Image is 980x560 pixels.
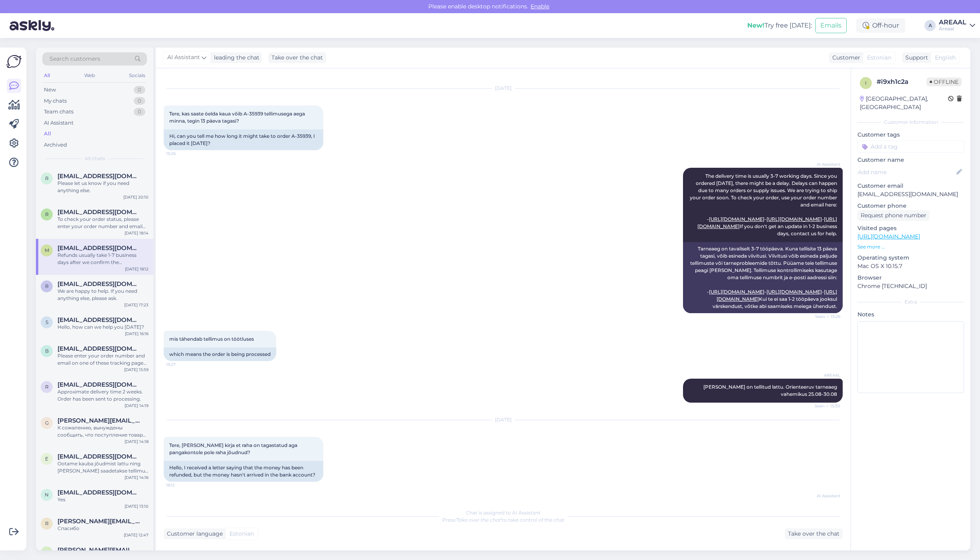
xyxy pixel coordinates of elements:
[44,119,73,127] div: AI Assistant
[45,348,49,354] span: b
[44,108,73,116] div: Team chats
[57,209,141,216] span: romawkaxd2007@gmail.com
[134,86,145,94] div: 0
[45,420,49,426] span: g
[902,54,928,62] div: Support
[857,274,964,282] p: Browser
[857,298,964,306] div: Extra
[865,80,867,86] span: i
[164,461,323,482] div: Hello, I received a letter saying that the money has been refunded, but the money hasn't arrived ...
[810,493,840,499] span: AI Assistant
[703,384,838,397] span: [PERSON_NAME] on tellitud lattu. Orienteeruv tarneaeg vahemikus 25.08-30.08
[124,532,148,538] div: [DATE] 12:47
[169,111,306,124] span: Tere, kas saate öelda kaua võib A-35939 tellimusega aega minna, tegin 13 päeva tagasi?
[925,20,936,31] div: A
[766,289,822,295] a: [URL][DOMAIN_NAME]
[57,280,141,288] span: ratkelite@gmail.com
[857,119,964,126] div: Customer information
[57,424,148,439] div: К сожалению, вынуждены сообщить, что поступление товара Philips HX3826/33 на наш склад в настояще...
[927,77,962,86] span: Offline
[857,156,964,164] p: Customer name
[810,403,840,409] span: Seen ✓ 15:30
[45,520,49,526] span: r
[57,525,148,532] div: Спасибо
[57,546,141,554] span: allar@upster.ee
[57,352,148,367] div: Please enter your order number and email on one of these tracking pages to get the latest update ...
[166,361,196,367] span: 15:27
[166,151,196,157] span: 15:26
[45,384,49,390] span: r
[134,97,145,105] div: 0
[57,388,148,403] div: Approximate delivery time 2 weeks. Order has been sent to processing.
[815,18,847,33] button: Emails
[857,190,964,199] p: [EMAIL_ADDRESS][DOMAIN_NAME]
[860,95,948,111] div: [GEOGRAPHIC_DATA], [GEOGRAPHIC_DATA]
[166,482,196,488] span: 18:12
[57,460,148,475] div: Ootame kauba jõudmist lattu ning [PERSON_NAME] saadetakse tellimus välja. Kahjuks ei ole veel jõu...
[125,230,148,236] div: [DATE] 18:14
[939,19,975,32] a: AREAALAreaal
[935,54,956,62] span: English
[167,53,200,62] span: AI Assistant
[810,372,840,378] span: AREAAL
[683,242,843,313] div: Tarneaeg on tavaliselt 3-7 tööpäeva. Kuna tellisite 13 päeva tagasi, võib esineda viivitusi. Viiv...
[528,3,552,10] span: Enable
[45,247,49,253] span: m
[857,262,964,270] p: Mac OS X 10.15.7
[57,180,148,194] div: Please let us know if you need anything else.
[49,55,100,63] span: Search customers
[57,244,141,252] span: markussilla1@gmail.com
[164,348,276,361] div: which means the order is being processed
[747,21,812,30] div: Try free [DATE]:
[867,54,891,62] span: Estonian
[164,530,223,538] div: Customer language
[57,489,141,496] span: nbaranovskaja1@gmail.com
[785,528,843,539] div: Take over the chat
[123,194,148,200] div: [DATE] 20:10
[125,331,148,337] div: [DATE] 16:16
[57,453,141,460] span: erikpetrov23@gmail.com
[466,510,540,516] span: Chat is assigned to AI Assistant
[125,439,148,445] div: [DATE] 14:18
[57,252,148,266] div: Refunds usually take 1-7 business days after we confirm the cancellation. If you don't get your r...
[127,70,147,81] div: Socials
[46,319,48,325] span: s
[857,282,964,290] p: Chrome [TECHNICAL_ID]
[45,283,49,289] span: r
[44,86,56,94] div: New
[877,77,927,87] div: # i9xh1c2a
[125,503,148,509] div: [DATE] 13:10
[939,26,966,32] div: Areaal
[125,266,148,272] div: [DATE] 18:12
[211,54,259,62] div: leading the chat
[442,517,564,523] span: Press to take control of the chat
[124,367,148,373] div: [DATE] 15:59
[857,141,964,153] input: Add a tag
[455,517,502,523] i: 'Take over the chat'
[939,19,966,26] div: AREAAL
[125,403,148,409] div: [DATE] 14:19
[857,243,964,250] p: See more ...
[829,54,860,62] div: Customer
[85,155,105,162] span: All chats
[810,314,840,320] span: Seen ✓ 15:26
[57,518,141,525] span: ropp.o@list.ru
[169,442,299,455] span: Tere, [PERSON_NAME] kirja et raha on tagastatud aga pangakontole pole raha jõudnud?
[857,233,920,240] a: [URL][DOMAIN_NAME]
[45,175,49,181] span: r
[45,456,48,462] span: e
[44,97,67,105] div: My chats
[169,336,254,342] span: mis tähendab tellimus on töötluses
[57,381,141,388] span: root@clusterdash.io
[709,289,764,295] a: [URL][DOMAIN_NAME]
[57,288,148,302] div: We are happy to help. If you need anything else, please ask.
[134,108,145,116] div: 0
[856,18,905,33] div: Off-hour
[164,129,323,150] div: Hi, can you tell me how long it might take to order A-35939, I placed it [DATE]?
[45,492,49,498] span: n
[45,549,49,555] span: a
[83,70,97,81] div: Web
[858,168,955,177] input: Add name
[57,496,148,503] div: Yes
[42,70,51,81] div: All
